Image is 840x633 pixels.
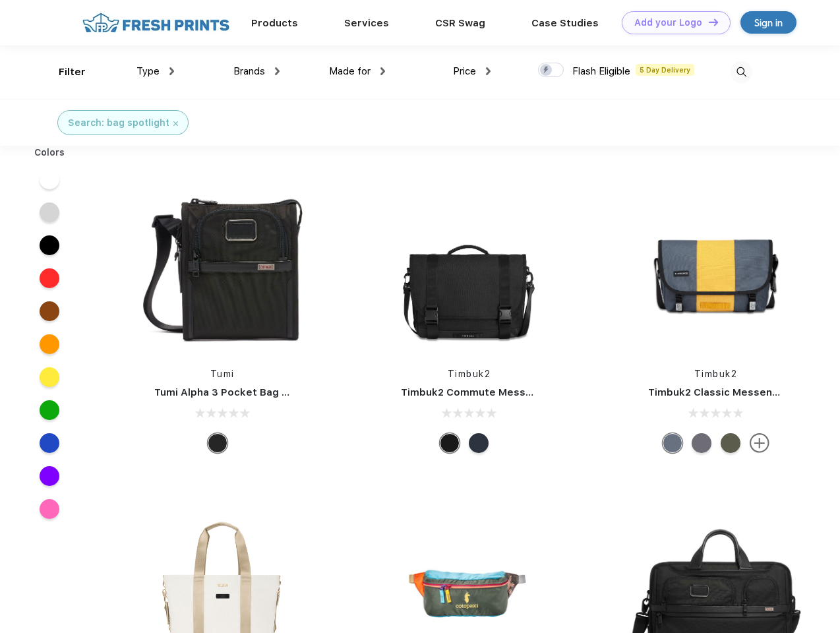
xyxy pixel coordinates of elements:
[233,65,265,77] span: Brands
[135,179,310,354] img: func=resize&h=266
[721,433,740,453] div: Eco Army
[380,67,385,75] img: dropdown.png
[754,15,783,30] div: Sign in
[634,17,702,28] div: Add your Logo
[694,369,738,379] a: Timbuk2
[68,116,169,130] div: Search: bag spotlight
[381,179,556,354] img: func=resize&h=266
[210,369,235,379] a: Tumi
[692,433,711,453] div: Eco Army Pop
[24,146,75,160] div: Colors
[251,17,298,29] a: Products
[448,369,491,379] a: Timbuk2
[572,65,630,77] span: Flash Eligible
[275,67,280,75] img: dropdown.png
[401,386,578,398] a: Timbuk2 Commute Messenger Bag
[208,433,227,453] div: Black
[731,61,752,83] img: desktop_search.svg
[169,67,174,75] img: dropdown.png
[709,18,718,26] img: DT
[486,67,491,75] img: dropdown.png
[173,121,178,126] img: filter_cancel.svg
[663,433,682,453] div: Eco Lightbeam
[648,386,812,398] a: Timbuk2 Classic Messenger Bag
[59,65,86,80] div: Filter
[453,65,476,77] span: Price
[750,433,769,453] img: more.svg
[628,179,804,354] img: func=resize&h=266
[440,433,460,453] div: Eco Black
[740,11,796,34] a: Sign in
[329,65,371,77] span: Made for
[136,65,160,77] span: Type
[78,11,233,34] img: fo%20logo%202.webp
[154,386,309,398] a: Tumi Alpha 3 Pocket Bag Small
[636,64,694,76] span: 5 Day Delivery
[469,433,489,453] div: Eco Nautical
